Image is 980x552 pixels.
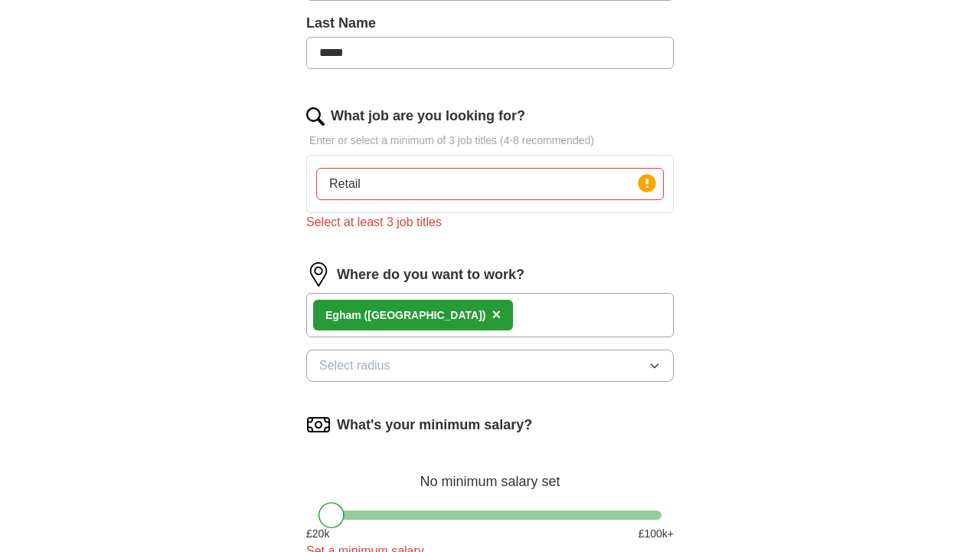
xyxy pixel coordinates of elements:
span: £ 100 k+ [639,526,674,542]
img: search.png [306,107,325,126]
span: £ 20 k [306,526,329,542]
label: Where do you want to work? [337,264,524,285]
p: Enter or select a minimum of 3 job titles (4-8 recommended) [306,133,674,149]
span: Select radius [319,356,390,375]
input: Type a job title and press enter [316,168,664,200]
img: location.png [306,262,331,287]
div: Select at least 3 job titles [306,213,674,232]
div: No minimum salary set [306,455,674,492]
button: × [492,304,501,327]
strong: Egham [325,309,361,321]
span: ([GEOGRAPHIC_DATA]) [364,309,486,321]
button: Select radius [306,350,674,382]
label: Last Name [306,13,674,34]
span: × [492,306,501,323]
label: What's your minimum salary? [337,415,532,435]
label: What job are you looking for? [331,106,525,127]
img: salary.png [306,412,331,437]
